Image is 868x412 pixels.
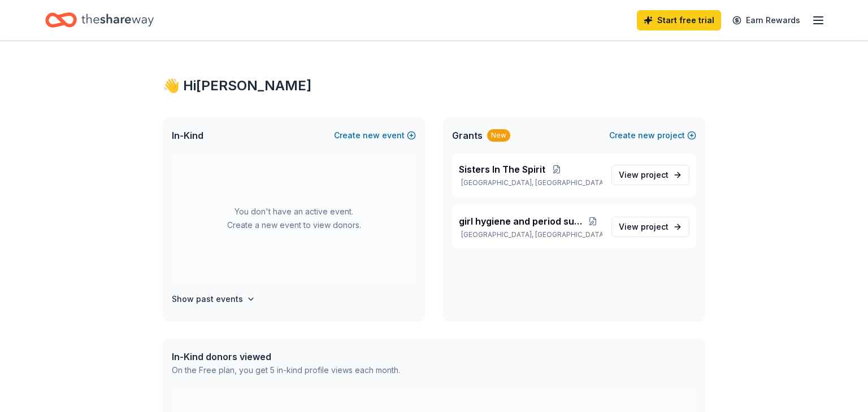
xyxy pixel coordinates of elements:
[163,77,705,95] div: 👋 Hi [PERSON_NAME]
[611,165,689,185] a: View project
[638,129,655,142] span: new
[726,10,807,30] a: Earn Rewards
[609,129,696,142] button: Createnewproject
[459,163,545,176] span: Sisters In The Spirit
[637,10,721,30] a: Start free trial
[459,178,602,187] p: [GEOGRAPHIC_DATA], [GEOGRAPHIC_DATA]
[172,292,255,306] button: Show past events
[619,220,669,234] span: View
[172,292,243,306] h4: Show past events
[45,7,154,33] a: Home
[172,129,203,142] span: In-Kind
[172,350,400,363] div: In-Kind donors viewed
[452,129,483,142] span: Grants
[172,154,416,283] div: You don't have an active event. Create a new event to view donors.
[334,129,416,142] button: Createnewevent
[459,230,602,239] p: [GEOGRAPHIC_DATA], [GEOGRAPHIC_DATA]
[172,363,400,377] div: On the Free plan, you get 5 in-kind profile views each month.
[611,217,689,237] a: View project
[459,214,583,228] span: girl hygiene and period supplies
[641,170,669,179] span: project
[641,222,669,231] span: project
[619,168,669,182] span: View
[363,129,380,142] span: new
[487,129,510,142] div: New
